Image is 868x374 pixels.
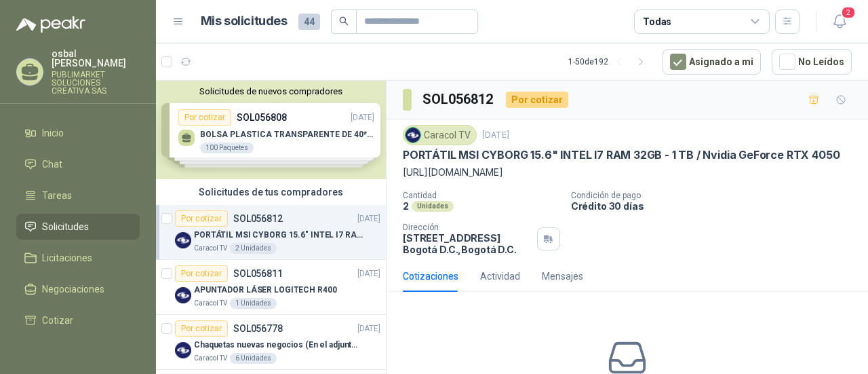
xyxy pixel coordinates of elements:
h3: SOL056812 [422,89,495,110]
div: Por cotizar [175,265,228,282]
button: Asignado a mi [663,49,761,75]
p: APUNTADOR LÁSER LOGITECH R400 [194,284,337,297]
div: Caracol TV [403,125,477,145]
p: Cantidad [403,191,560,200]
div: Mensajes [542,269,583,284]
p: osbal [PERSON_NAME] [52,49,140,68]
p: Chaquetas nuevas negocios (En el adjunto mas informacion) [194,339,363,352]
p: [DATE] [357,212,380,225]
div: Por cotizar [175,210,228,227]
span: Solicitudes [42,219,89,234]
a: Tareas [16,183,140,208]
p: PORTÁTIL MSI CYBORG 15.6" INTEL I7 RAM 32GB - 1 TB / Nvidia GeForce RTX 4050 [403,148,840,162]
p: Crédito 30 días [571,200,863,212]
a: Solicitudes [16,214,140,240]
a: Por cotizarSOL056812[DATE] Company LogoPORTÁTIL MSI CYBORG 15.6" INTEL I7 RAM 32GB - 1 TB / Nvidi... [156,205,386,260]
div: 2 Unidades [230,243,277,254]
p: Condición de pago [571,191,863,200]
button: No Leídos [772,49,852,75]
h1: Mis solicitudes [201,12,288,31]
button: 2 [827,10,852,34]
p: PUBLIMARKET SOLUCIONES CREATIVA SAS [52,71,140,95]
img: Company Logo [175,287,191,303]
span: 2 [841,6,856,19]
div: Unidades [412,201,454,212]
a: Inicio [16,120,140,146]
div: Solicitudes de nuevos compradoresPor cotizarSOL056808[DATE] BOLSA PLASTICA TRANSPARENTE DE 40*60 ... [156,81,386,179]
div: 6 Unidades [230,353,277,364]
span: Tareas [42,188,72,203]
div: Por cotizar [506,92,568,108]
p: Dirección [403,223,532,232]
p: Caracol TV [194,298,227,309]
a: Por cotizarSOL056811[DATE] Company LogoAPUNTADOR LÁSER LOGITECH R400Caracol TV1 Unidades [156,260,386,315]
a: Chat [16,151,140,177]
p: 2 [403,200,409,212]
span: Negociaciones [42,282,104,297]
p: [URL][DOMAIN_NAME] [403,165,852,180]
img: Company Logo [175,232,191,248]
img: Company Logo [175,342,191,358]
div: 1 Unidades [230,298,277,309]
img: Logo peakr [16,16,85,33]
div: Todas [643,14,671,29]
p: PORTÁTIL MSI CYBORG 15.6" INTEL I7 RAM 32GB - 1 TB / Nvidia GeForce RTX 4050 [194,229,363,242]
div: Solicitudes de tus compradores [156,179,386,205]
span: search [339,16,349,26]
p: [DATE] [482,129,509,142]
span: Inicio [42,126,64,141]
p: SOL056811 [233,269,283,278]
button: Solicitudes de nuevos compradores [161,86,380,96]
img: Company Logo [406,128,420,143]
span: Cotizar [42,313,73,328]
a: Por cotizarSOL056778[DATE] Company LogoChaquetas nuevas negocios (En el adjunto mas informacion)C... [156,315,386,370]
span: 44 [298,14,320,30]
a: Cotizar [16,307,140,333]
a: Negociaciones [16,276,140,302]
p: [DATE] [357,267,380,280]
p: Caracol TV [194,243,227,254]
p: SOL056812 [233,214,283,223]
a: Licitaciones [16,245,140,271]
p: Caracol TV [194,353,227,364]
div: Por cotizar [175,320,228,337]
div: Cotizaciones [403,269,458,284]
p: [STREET_ADDRESS] Bogotá D.C. , Bogotá D.C. [403,232,532,255]
span: Licitaciones [42,250,92,265]
p: [DATE] [357,322,380,335]
div: Actividad [480,269,520,284]
span: Chat [42,157,62,172]
div: 1 - 50 de 192 [568,51,652,73]
p: SOL056778 [233,324,283,333]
